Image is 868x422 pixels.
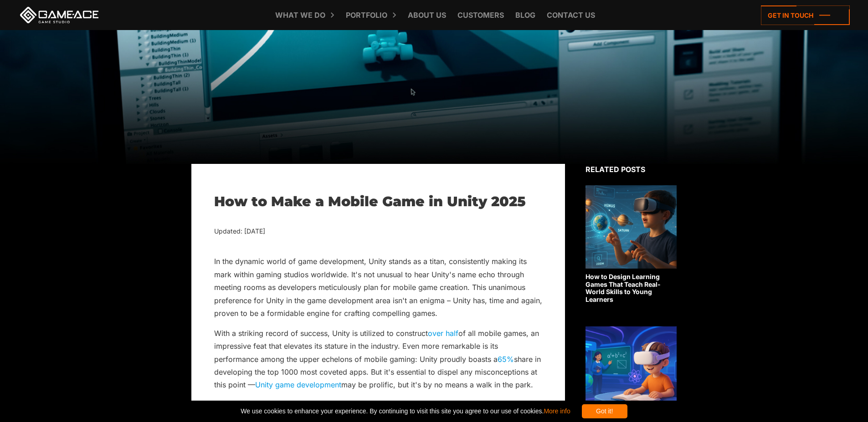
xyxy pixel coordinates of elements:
img: Related [586,185,677,269]
img: Related [586,326,677,410]
h1: How to Make a Mobile Game in Unity 2025 [214,193,542,210]
a: 65% [498,355,514,364]
a: over half [428,329,458,338]
a: More info [544,407,570,415]
p: In the dynamic world of game development, Unity stands as a titan, consistently making its mark w... [214,255,542,320]
div: Updated: [DATE] [214,226,542,237]
p: With a striking record of success, Unity is utilized to construct of all mobile games, an impress... [214,327,542,391]
a: Get in touch [761,5,850,25]
div: Related posts [586,164,677,175]
div: Got it! [582,404,627,418]
a: How to Design Learning Games That Teach Real-World Skills to Young Learners [586,185,677,304]
span: We use cookies to enhance your experience. By continuing to visit this site you agree to our use ... [241,404,570,418]
a: Unity game development [255,380,341,389]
